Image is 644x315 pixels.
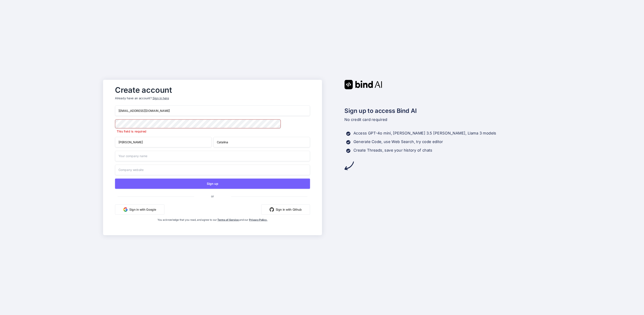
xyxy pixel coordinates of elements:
img: github [270,207,274,212]
a: Privacy Policy. [249,218,267,221]
input: First Name [115,137,212,147]
p: This field is required [115,129,310,133]
button: Sign in with Github [261,204,310,215]
input: Your company name [115,151,310,161]
div: Sign in here [152,96,169,100]
h2: Create account [115,87,310,94]
input: Email [115,106,310,116]
p: Generate Code, use Web Search, try code editor [353,139,443,145]
img: arrow [344,161,354,170]
h2: Sign up to access Bind AI [344,106,541,115]
div: You acknowledge that you read, and agree to our and our [147,218,277,232]
span: or [194,191,231,201]
p: Create Threads, save your history of chats [353,147,432,153]
input: Company website [115,165,310,175]
img: google [123,207,128,212]
button: Sign up [115,178,310,189]
p: Already have an account? [115,96,310,100]
button: Sign in with Google [115,204,164,215]
img: Bind AI logo [344,80,382,89]
a: Terms of Service [217,218,239,221]
p: No credit card required [344,117,541,123]
p: Access GPT-4o mini, [PERSON_NAME] 3.5 [PERSON_NAME], Llama 3 models [353,130,496,136]
input: Last Name [213,137,310,147]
